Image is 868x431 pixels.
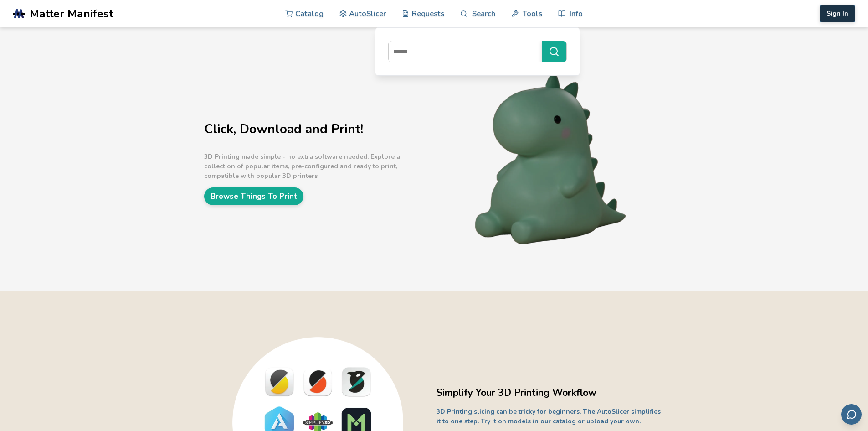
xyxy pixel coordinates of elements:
p: 3D Printing made simple - no extra software needed. Explore a collection of popular items, pre-co... [204,152,432,181]
p: 3D Printing slicing can be tricky for beginners. The AutoSlicer simplifies it to one step. Try it... [437,407,664,426]
span: Matter Manifest [30,7,113,20]
button: Sign In [820,5,855,22]
button: Send feedback via email [841,404,862,425]
h2: Simplify Your 3D Printing Workflow [437,386,664,400]
h1: Click, Download and Print! [204,122,432,136]
a: Browse Things To Print [204,187,303,205]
